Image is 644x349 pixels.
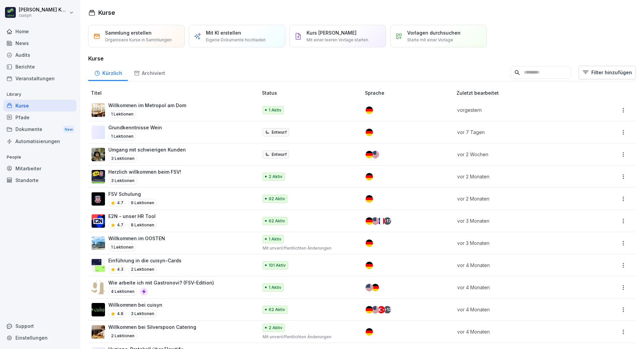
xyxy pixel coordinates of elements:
p: 101 Aktiv [269,262,286,268]
p: Starte mit einer Vorlage [407,37,453,43]
img: de.svg [366,106,373,114]
p: 1 Lektionen [108,110,136,118]
img: de.svg [366,239,373,247]
p: Willkommen im Metropol am Dom [108,102,186,109]
a: Standorte [3,174,76,186]
p: 1 Lektionen [108,243,136,251]
p: Willkommen im OOSTEN [108,235,165,242]
p: Vorlagen durchsuchen [407,29,461,36]
p: vor 4 Monaten [457,306,582,313]
p: E2N - unser HR Tool [108,213,157,220]
p: vorgestern [457,106,582,114]
p: cuisyn [19,13,68,18]
div: Berichte [3,61,76,73]
p: vor 3 Monaten [457,239,582,247]
p: 1 Aktiv [269,107,281,113]
button: Filter hinzufügen [579,66,636,79]
a: Kürzlich [88,64,128,81]
p: 1 Aktiv [269,285,281,291]
img: j5tzse9oztc65uavxh9ek5hz.png [92,103,105,117]
p: Wie arbeite ich mit Gastronovi? (FSV-Edition) [108,279,214,286]
p: 1 Aktiv [269,236,281,242]
img: v3waek6d9s64spglai58xorv.png [92,303,105,316]
div: New [63,126,74,133]
p: 8 Lektionen [128,221,157,229]
p: Kurs [PERSON_NAME] [307,29,357,36]
p: Sprache [365,89,454,96]
p: Einführung in die cuisyn-Cards [108,257,181,264]
p: 62 Aktiv [269,218,285,224]
a: Automatisierungen [3,135,76,147]
p: Mit unveröffentlichten Änderungen [263,245,354,251]
a: DokumenteNew [3,123,76,136]
img: de.svg [366,173,373,180]
img: de.svg [366,217,373,225]
p: vor 7 Tagen [457,129,582,136]
img: de.svg [366,151,373,158]
img: c1vosdem0wfozm16sovb39mh.png [92,259,105,272]
p: 3 Lektionen [128,310,157,318]
div: + 17 [384,217,391,225]
img: us.svg [372,306,379,313]
p: Mit einer leeren Vorlage starten [307,37,368,43]
p: Willkommen bei Silverspoon Catering [108,323,196,331]
p: Titel [91,89,259,96]
img: ix1ykoc2zihs2snthutkekki.png [92,236,105,250]
p: Entwurf [272,151,287,158]
p: vor 2 Monaten [457,195,582,202]
p: vor 4 Monaten [457,284,582,291]
div: Pfade [3,112,76,123]
p: Eigene Dokumente hochladen [206,37,266,43]
p: 62 Aktiv [269,307,285,313]
p: Organisiere Kurse in Sammlungen [105,37,172,43]
img: cw64uprnppv25cwe2ag2tbwy.png [92,192,105,206]
a: News [3,37,76,49]
p: vor 4 Monaten [457,262,582,269]
a: Einstellungen [3,332,76,344]
img: de.svg [366,129,373,136]
h1: Kurse [98,8,115,17]
a: Home [3,26,76,37]
img: tr.svg [378,306,385,313]
p: People [3,152,76,163]
p: vor 4 Monaten [457,328,582,335]
img: de.svg [366,328,373,336]
div: Kurse [3,100,76,112]
img: us.svg [372,151,379,158]
p: 2 Lektionen [108,332,137,340]
img: q025270qoffclbg98vwiajx6.png [92,214,105,228]
img: s6pfjskuklashkyuj0y7hdnf.png [92,325,105,339]
div: Support [3,320,76,332]
div: Archiviert [128,64,171,81]
p: Status [262,89,362,96]
p: 4.7 [117,222,123,228]
img: us.svg [366,284,373,291]
img: fr.svg [378,217,385,225]
div: + 13 [384,306,391,313]
p: 92 Aktiv [269,196,285,202]
p: vor 2 Monaten [457,173,582,180]
p: Umgang mit schwierigen Kunden [108,146,186,153]
p: Library [3,89,76,100]
img: de.svg [366,195,373,203]
p: 9 Lektionen [128,199,157,207]
p: Zuletzt bearbeitet [457,89,590,96]
a: Mitarbeiter [3,163,76,174]
p: Sammlung erstellen [105,29,152,36]
h3: Kurse [88,54,636,62]
p: 3 Lektionen [108,177,137,185]
p: 4 Lektionen [108,288,137,296]
p: Willkommen bei cuisyn [108,301,162,308]
a: Veranstaltungen [3,73,76,84]
img: de.svg [366,306,373,313]
div: Audits [3,49,76,61]
p: FSV Schulung [108,190,157,198]
p: Entwurf [272,129,287,135]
